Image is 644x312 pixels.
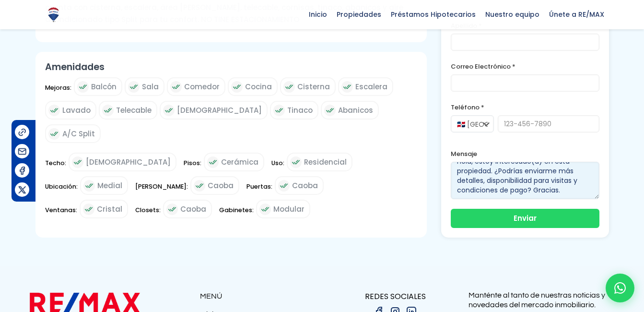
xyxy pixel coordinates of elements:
[128,81,140,93] img: check icon
[97,180,122,192] span: Medial
[97,203,122,215] span: Cristal
[180,203,206,215] span: Caoba
[278,180,290,192] img: check icon
[221,156,258,168] span: Cerámica
[45,6,62,23] img: Logo de REMAX
[184,157,201,176] span: Pisos:
[273,203,304,215] span: Modular
[290,156,302,168] img: check icon
[208,180,234,192] span: Caoba
[170,81,182,93] img: check icon
[273,105,285,116] img: check icon
[194,180,205,192] img: check icon
[45,157,66,176] span: Techo:
[292,180,318,192] span: Caoba
[17,166,27,176] img: Compartir
[163,105,175,116] img: check icon
[135,180,188,199] span: [PERSON_NAME]:
[283,81,295,93] img: check icon
[45,180,78,199] span: Ubicación:
[45,204,77,223] span: Ventanas:
[451,209,599,228] button: Enviar
[184,81,220,93] span: Comedor
[77,81,89,93] img: check icon
[62,128,95,140] span: A/C Split
[297,81,330,93] span: Cisterna
[324,105,336,116] img: check icon
[322,290,468,302] p: REDES SOCIALES
[451,162,599,199] textarea: Hola, estoy interesado(a) en esta propiedad. ¿Podrías enviarme más detalles, disponibilidad para ...
[355,81,387,93] span: Escalera
[304,156,347,168] span: Residencial
[498,115,599,132] input: 123-456-7890
[259,204,271,215] img: check icon
[91,81,117,93] span: Balcón
[231,81,243,93] img: check icon
[480,7,544,22] span: Nuestro equipo
[48,105,60,116] img: check icon
[116,104,152,116] span: Telecable
[386,7,480,22] span: Préstamos Hipotecarios
[332,7,386,22] span: Propiedades
[135,204,161,223] span: Closets:
[304,7,332,22] span: Inicio
[17,146,27,156] img: Compartir
[200,290,322,302] p: MENÚ
[468,290,615,310] p: Manténte al tanto de nuestras noticias y novedades del mercado inmobiliario.
[451,101,599,113] label: Teléfono *
[17,127,27,137] img: Compartir
[45,61,417,72] h2: Amenidades
[166,204,178,215] img: check icon
[142,81,159,93] span: Sala
[245,81,272,93] span: Cocina
[341,81,353,93] img: check icon
[83,180,95,192] img: check icon
[83,204,94,215] img: check icon
[451,148,599,160] label: Mensaje
[45,82,71,100] span: Mejoras:
[86,156,171,168] span: [DEMOGRAPHIC_DATA]
[271,157,284,176] span: Uso:
[62,104,91,116] span: Lavado
[246,180,272,199] span: Puertas:
[207,156,219,168] img: check icon
[219,204,254,223] span: Gabinetes:
[72,156,83,168] img: check icon
[102,105,114,116] img: check icon
[17,185,27,195] img: Compartir
[177,104,262,116] span: [DEMOGRAPHIC_DATA]
[48,128,60,140] img: check icon
[451,60,599,72] label: Correo Electrónico *
[338,104,373,116] span: Abanicos
[544,7,609,22] span: Únete a RE/MAX
[287,104,313,116] span: Tinaco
